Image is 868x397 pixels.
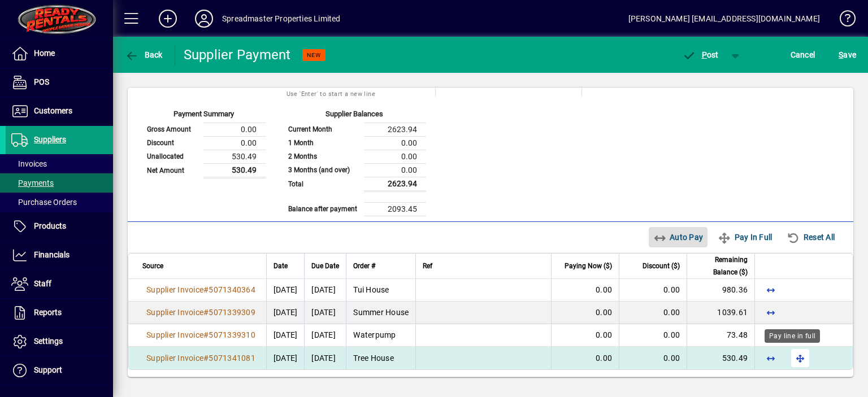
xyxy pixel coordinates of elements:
span: [DATE] [274,285,298,294]
a: Home [6,40,113,68]
span: Financials [34,250,70,259]
button: Pay In Full [713,227,776,247]
span: Paying Now ($) [565,260,612,272]
span: 0.00 [596,308,612,317]
span: S [839,50,843,59]
span: Date [274,260,288,272]
span: ave [839,46,856,64]
span: 980.36 [722,285,748,294]
span: # [203,285,209,294]
a: Supplier Invoice#5071341081 [142,352,259,364]
span: Discount ($) [643,260,680,272]
span: Supplier Invoice [146,285,203,294]
a: Payments [6,173,113,193]
td: Unallocated [141,150,203,163]
td: 530.49 [203,163,266,177]
span: NEW [307,51,321,59]
span: 5071340364 [209,285,255,294]
button: Reset All [782,227,839,247]
mat-hint: Use 'Enter' to start a new line [287,87,375,100]
div: Supplier Balances [283,108,426,123]
button: Auto Pay [649,227,708,247]
span: # [203,354,209,363]
span: Customers [34,106,72,115]
a: Products [6,212,113,241]
span: P [702,50,707,59]
span: Auto Pay [653,228,704,246]
span: Back [125,50,163,59]
a: Purchase Orders [6,193,113,212]
span: Home [34,49,55,58]
a: Customers [6,97,113,125]
span: Order # [353,260,375,272]
span: # [203,330,209,339]
div: Spreadmaster Properties Limited [222,10,340,28]
div: Pay line in full [765,329,820,343]
button: Save [836,45,859,65]
span: Due Date [311,260,339,272]
td: [DATE] [304,279,346,302]
a: Settings [6,328,113,356]
span: 5071339310 [209,330,255,339]
td: 530.49 [203,150,266,163]
td: Total [283,177,364,191]
td: 2 Months [283,150,364,163]
span: 0.00 [663,330,680,339]
span: POS [34,77,49,86]
span: [DATE] [274,308,298,317]
td: 2623.94 [364,177,426,191]
a: Financials [6,241,113,269]
td: Gross Amount [141,123,203,136]
td: [DATE] [304,324,346,347]
span: Reports [34,308,62,317]
span: Support [34,365,62,374]
td: Current Month [283,123,364,136]
button: Post [676,45,724,65]
a: Support [6,356,113,385]
a: POS [6,68,113,97]
td: 0.00 [203,123,266,136]
app-page-header-button: Back [113,45,175,65]
a: Staff [6,270,113,298]
span: Supplier Invoice [146,308,203,317]
span: Staff [34,279,51,288]
span: [DATE] [274,354,298,363]
td: Discount [141,136,203,150]
td: Balance after payment [283,202,364,216]
a: Supplier Invoice#5071339310 [142,329,259,341]
td: 2093.45 [364,202,426,216]
button: Add [150,8,186,29]
span: 0.00 [596,354,612,363]
td: [DATE] [304,302,346,324]
span: ost [682,50,719,59]
button: Profile [186,8,222,29]
a: Supplier Invoice#5071339309 [142,306,259,319]
span: 5071341081 [209,354,255,363]
span: Cancel [791,46,815,64]
span: 1039.61 [717,308,748,317]
span: 73.48 [727,330,748,339]
td: 0.00 [203,136,266,150]
span: Pay In Full [718,228,772,246]
td: Tree House [346,347,415,369]
span: Source [142,260,163,272]
td: 2623.94 [364,123,426,136]
td: Summer House [346,302,415,324]
div: [PERSON_NAME] [EMAIL_ADDRESS][DOMAIN_NAME] [628,10,820,28]
span: Remaining Balance ($) [694,254,748,278]
span: 0.00 [663,308,680,317]
span: Ref [423,260,432,272]
a: Invoices [6,154,113,173]
span: 0.00 [663,285,680,294]
a: Knowledge Base [831,2,854,39]
span: Products [34,221,66,230]
span: 0.00 [663,354,680,363]
td: Waterpump [346,324,415,347]
span: [DATE] [274,330,298,339]
span: Invoices [11,159,47,168]
td: 0.00 [364,150,426,163]
span: # [203,308,209,317]
span: 0.00 [596,285,612,294]
a: Reports [6,299,113,327]
button: Back [122,45,166,65]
